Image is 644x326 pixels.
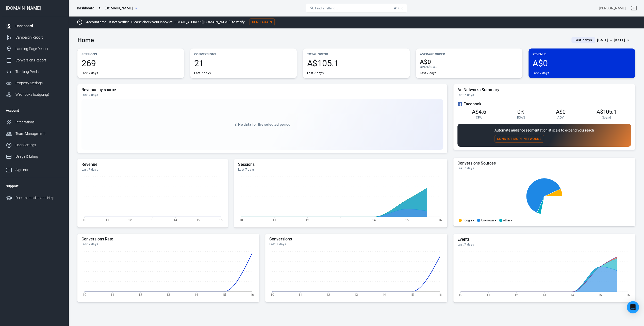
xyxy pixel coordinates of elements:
[315,6,338,10] span: Find anything...
[2,180,67,192] li: Support
[473,219,474,222] span: -
[273,218,276,222] tspan: 11
[410,293,414,296] tspan: 15
[139,293,142,296] tspan: 12
[533,52,631,57] p: Revenue
[495,219,496,222] span: -
[598,293,602,297] tspan: 15
[517,116,525,120] span: ROAS
[167,293,170,296] tspan: 13
[196,218,200,222] tspan: 15
[393,6,403,10] div: ⌘ + K
[457,93,631,97] div: Last 7 days
[459,293,462,297] tspan: 10
[420,65,427,69] span: CPA :
[326,293,330,296] tspan: 12
[457,166,631,170] div: Last 7 days
[542,293,546,297] tspan: 13
[111,293,114,296] tspan: 11
[15,120,63,125] div: Integrations
[503,219,510,222] p: other
[457,237,631,242] h5: Events
[194,71,211,75] div: Last 7 days
[81,71,98,75] div: Last 7 days
[572,38,594,43] span: Last 7 days
[307,71,323,75] div: Last 7 days
[511,219,512,222] span: -
[81,87,443,92] h5: Revenue by source
[15,195,63,201] div: Documentation and Help
[494,135,544,143] button: Connect More Networks
[2,89,67,100] a: Webhooks (outgoing)
[599,6,626,11] div: Account id: 4Eae67Et
[15,167,63,173] div: Sign out
[194,59,293,68] span: 21
[2,128,67,139] a: Team Management
[151,218,155,222] tspan: 13
[81,237,255,242] h5: Conversions Rate
[427,65,437,69] span: A$0.43
[2,55,67,66] a: Conversions Report
[2,20,67,32] a: Dashboard
[420,52,518,57] p: Average Order
[238,162,443,167] h5: Sessions
[269,237,443,242] h5: Conversions
[15,92,63,97] div: Webhooks (outgoing)
[628,2,640,14] a: Sign out
[533,71,549,75] div: Last 7 days
[481,219,494,222] p: Unknown
[239,218,243,222] tspan: 10
[457,101,463,107] svg: Facebook Ads
[494,128,594,133] p: Automate audience segmentation at scale to expand your reach
[15,69,63,74] div: Tracking Pixels
[306,4,407,12] button: Find anything...⌘ + K
[596,109,617,115] span: A$105.1
[627,301,639,313] div: Open Intercom Messenger
[420,71,436,75] div: Last 7 days
[307,52,405,57] p: Total Spend
[299,293,302,296] tspan: 11
[487,293,490,297] tspan: 11
[15,154,63,159] div: Usage & billing
[457,87,631,92] h5: Ad Networks Summary
[354,293,358,296] tspan: 13
[533,59,631,68] span: A$0
[626,293,630,297] tspan: 16
[269,242,443,246] div: Last 7 days
[83,218,86,222] tspan: 10
[222,293,226,296] tspan: 15
[438,293,442,296] tspan: 16
[250,293,254,296] tspan: 16
[77,37,94,44] h3: Home
[339,218,342,222] tspan: 13
[2,77,67,89] a: Property Settings
[128,218,132,222] tspan: 12
[15,80,63,86] div: Property Settings
[556,109,566,115] span: A$0
[238,168,443,172] div: Last 7 days
[83,293,86,296] tspan: 10
[15,131,63,136] div: Team Management
[567,36,635,44] button: Last 7 days[DATE] － [DATE]
[517,109,524,115] span: 0%
[597,37,625,43] div: [DATE] － [DATE]
[81,168,224,172] div: Last 7 days
[457,101,631,107] div: Facebook
[106,218,109,222] tspan: 11
[372,218,375,222] tspan: 14
[15,58,63,63] div: Conversions Report
[2,151,67,162] a: Usage & billing
[515,293,518,297] tspan: 12
[103,4,139,13] button: [DOMAIN_NAME]
[2,32,67,43] a: Campaign Report
[476,116,482,120] span: CPA
[2,162,67,176] a: Sign out
[86,20,245,25] p: Account email is not verified. Please check your inbox at "[EMAIL_ADDRESS][DOMAIN_NAME]" to verify.
[81,162,224,167] h5: Revenue
[472,109,486,115] span: A$4.6
[405,218,409,222] tspan: 15
[420,59,518,65] span: A$0
[438,218,442,222] tspan: 16
[15,23,63,29] div: Dashboard
[307,59,405,68] span: A$105.1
